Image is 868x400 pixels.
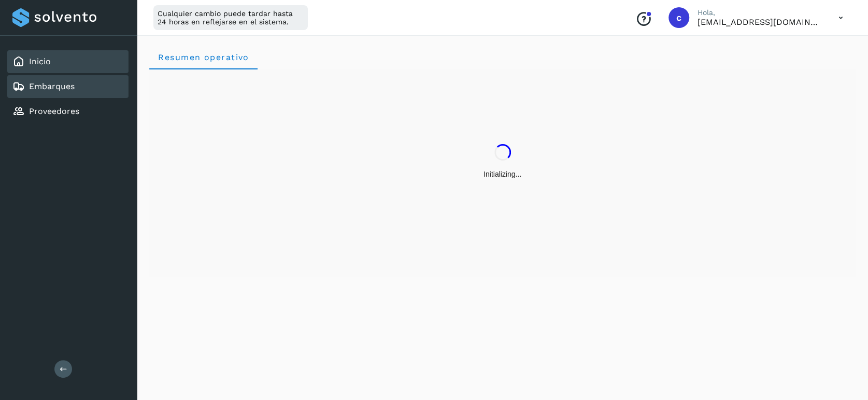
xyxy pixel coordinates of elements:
a: Inicio [29,56,51,66]
div: Inicio [7,50,129,73]
p: cavila@niagarawater.com [698,17,822,27]
span: Resumen operativo [158,52,249,62]
a: Proveedores [29,106,79,116]
p: Hola, [698,8,822,17]
div: Cualquier cambio puede tardar hasta 24 horas en reflejarse en el sistema. [153,5,308,30]
a: Embarques [29,81,75,91]
div: Proveedores [7,100,129,123]
div: Embarques [7,75,129,98]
